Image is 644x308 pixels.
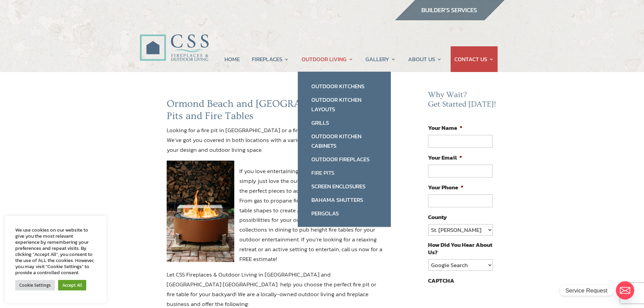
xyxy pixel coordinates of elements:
label: Your Name [428,124,462,132]
a: Outdoor Kitchens [305,79,384,93]
a: HOME [224,46,240,72]
a: ABOUT US [408,46,442,72]
h2: Why Wait? Get Started [DATE]! [428,90,498,112]
a: Accept All [58,280,86,290]
label: Your Email [428,154,462,161]
img: CSS Fireplaces & Outdoor Living (Formerly Construction Solutions & Supply)- Jacksonville Ormond B... [140,16,209,65]
h2: Ormond Beach and [GEOGRAPHIC_DATA] Fire Pits and Fire Tables [167,98,384,125]
a: builder services construction supply [395,14,505,23]
p: Looking for a fire pit in [GEOGRAPHIC_DATA] or a fire table in [GEOGRAPHIC_DATA]? We’ve got you c... [167,125,384,161]
a: GALLERY [365,46,396,72]
a: FIREPLACES [252,46,289,72]
a: Email [616,281,634,300]
a: Fire Pits [305,166,384,180]
a: OUTDOOR LIVING [302,46,353,72]
a: Cookie Settings [15,280,55,290]
a: Screen Enclosures [305,180,384,193]
label: Your Phone [428,184,463,191]
div: We use cookies on our website to give you the most relevant experience by remembering your prefer... [15,227,96,276]
label: County [428,213,447,221]
a: Outdoor Kitchen Layouts [305,93,384,116]
a: CONTACT US [454,46,494,72]
img: breeo fire pit jacksonville [167,161,234,262]
a: Outdoor Kitchen Cabinets [305,129,384,152]
a: Outdoor Fireplaces [305,152,384,166]
a: Pergolas [305,207,384,220]
a: Grills [305,116,384,129]
a: Bahama Shutters [305,193,384,207]
label: CAPTCHA [428,277,454,284]
p: If you love entertaining your family and friends or simply just love the outdoors, fire pits and ... [167,166,384,270]
label: How Did You Hear About Us? [428,241,492,256]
